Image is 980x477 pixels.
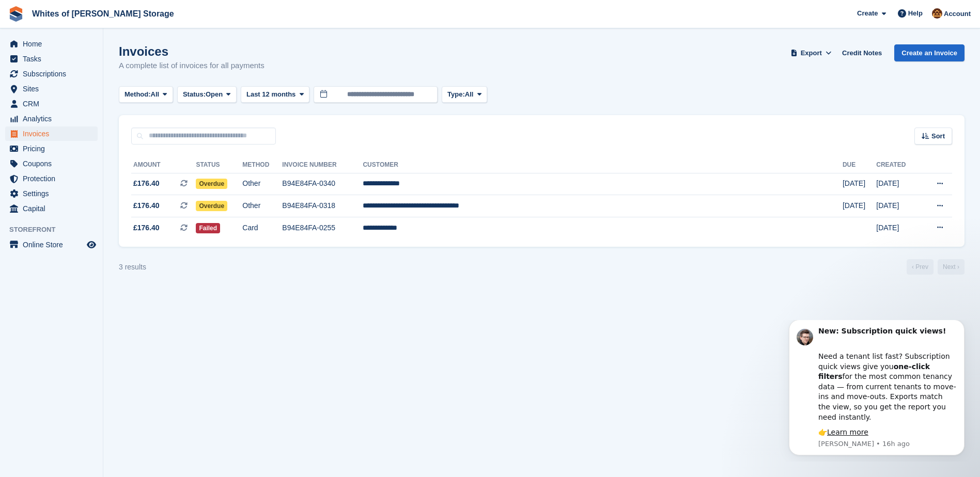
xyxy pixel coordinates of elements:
[931,131,945,141] span: Sort
[907,259,934,275] a: Previous
[838,44,886,61] a: Credit Notes
[282,157,363,173] th: Invoice Number
[801,48,822,58] span: Export
[5,52,98,66] a: menu
[876,173,920,195] td: [DATE]
[857,8,878,19] span: Create
[23,141,85,156] span: Pricing
[131,157,196,173] th: Amount
[241,86,309,103] button: Last 12 months
[246,89,295,100] span: Last 12 months
[282,173,363,195] td: B94E84FA-0340
[196,179,227,189] span: Overdue
[23,82,85,96] span: Sites
[23,67,85,81] span: Subscriptions
[45,7,173,15] b: New: Subscription quick views!
[773,320,980,462] iframe: Intercom notifications message
[125,89,151,100] span: Method:
[133,200,160,211] span: £176.40
[9,225,103,235] span: Storefront
[932,8,942,19] img: Eddie White
[45,119,183,129] p: Message from Steven, sent 16h ago
[54,108,95,116] a: Learn more
[23,201,85,216] span: Capital
[242,173,282,195] td: Other
[196,223,220,233] span: Failed
[363,157,843,173] th: Customer
[5,37,98,51] a: menu
[843,195,876,217] td: [DATE]
[282,195,363,217] td: B94E84FA-0318
[843,173,876,195] td: [DATE]
[119,86,173,103] button: Method: All
[876,217,920,239] td: [DATE]
[282,217,363,239] td: B94E84FA-0255
[5,112,98,126] a: menu
[23,97,85,111] span: CRM
[45,21,183,102] div: Need a tenant list fast? Subscription quick views give you for the most common tenancy data — fro...
[5,171,98,186] a: menu
[196,157,242,173] th: Status
[23,126,85,141] span: Invoices
[788,44,834,61] button: Export
[23,156,85,171] span: Coupons
[938,259,965,275] a: Next
[5,201,98,216] a: menu
[5,126,98,141] a: menu
[5,82,98,96] a: menu
[196,201,227,211] span: Overdue
[133,178,160,189] span: £176.40
[206,89,223,100] span: Open
[28,5,178,22] a: Whites of [PERSON_NAME] Storage
[8,6,24,22] img: stora-icon-8386f47178a22dfd0bd8f6a31ec36ba5ce8667c1dd55bd0f319d3a0aa187defe.svg
[876,157,920,173] th: Created
[23,9,40,25] img: Profile image for Steven
[119,44,265,58] h1: Invoices
[45,6,183,118] div: Message content
[177,86,237,103] button: Status: Open
[23,186,85,201] span: Settings
[447,89,465,100] span: Type:
[183,89,206,100] span: Status:
[45,107,183,118] div: 👉
[442,86,487,103] button: Type: All
[23,52,85,66] span: Tasks
[242,195,282,217] td: Other
[465,89,474,100] span: All
[151,89,160,100] span: All
[908,8,923,19] span: Help
[23,171,85,186] span: Protection
[119,262,146,273] div: 3 results
[5,156,98,171] a: menu
[5,186,98,201] a: menu
[905,259,967,275] nav: Page
[23,37,85,51] span: Home
[133,222,160,233] span: £176.40
[23,237,85,252] span: Online Store
[242,157,282,173] th: Method
[5,141,98,156] a: menu
[876,195,920,217] td: [DATE]
[944,9,971,19] span: Account
[85,239,98,251] a: Preview store
[843,157,876,173] th: Due
[894,44,965,61] a: Create an Invoice
[242,217,282,239] td: Card
[5,237,98,252] a: menu
[5,97,98,111] a: menu
[23,112,85,126] span: Analytics
[119,60,265,72] p: A complete list of invoices for all payments
[5,67,98,81] a: menu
